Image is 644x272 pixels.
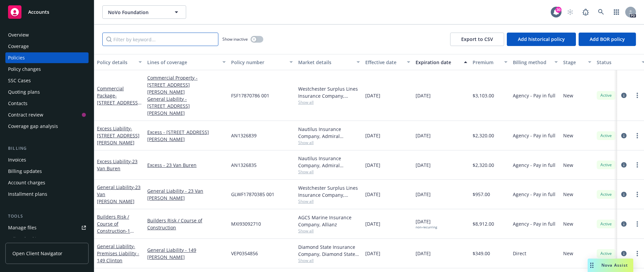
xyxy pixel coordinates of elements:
[594,5,608,19] a: Search
[298,243,360,258] div: Diamond State Insurance Company, Diamond State Insurance Company, [GEOGRAPHIC_DATA] Assure/[GEOGR...
[8,98,28,109] div: Contacts
[365,59,403,66] div: Effective date
[5,189,89,199] a: Installment plans
[473,59,500,66] div: Premium
[147,95,226,117] a: General Liability - [STREET_ADDRESS][PERSON_NAME]
[147,74,226,95] a: Commercial Property - [STREET_ADDRESS][PERSON_NAME]
[97,125,140,146] span: - [STREET_ADDRESS][PERSON_NAME]
[147,246,226,261] a: General Liability - 149 [PERSON_NAME]
[513,220,555,227] span: Agency - Pay in full
[416,225,437,229] div: non-recurring
[298,155,360,169] div: Nautilus Insurance Company, Admiral Insurance Group (W.R. Berkley Corporation), RT Specialty Insu...
[8,222,37,233] div: Manage files
[8,234,42,244] div: Policy checking
[365,191,380,198] span: [DATE]
[298,126,360,140] div: Nautilus Insurance Company, Admiral Insurance Group (W.R. Berkley Corporation), RT Specialty Insu...
[473,132,494,139] span: $2,320.00
[450,33,504,46] button: Export to CSV
[97,125,140,146] a: Excess Liability
[231,250,258,257] span: VEP0354856
[5,121,89,132] a: Coverage gap analysis
[97,214,140,269] a: Builders Risk / Course of Construction
[416,250,431,257] span: [DATE]
[298,59,353,66] div: Market details
[620,91,628,99] a: circleInformation
[8,177,45,188] div: Account charges
[563,5,577,19] a: Start snowing
[222,36,248,42] span: Show inactive
[5,41,89,52] a: Coverage
[8,166,42,177] div: Billing updates
[5,30,89,40] a: Overview
[599,133,613,139] span: Active
[8,154,26,165] div: Invoices
[620,161,628,169] a: circleInformation
[633,190,641,198] a: more
[5,154,89,165] a: Invoices
[599,191,613,197] span: Active
[416,132,431,139] span: [DATE]
[599,162,613,168] span: Active
[513,59,550,66] div: Billing method
[599,221,613,227] span: Active
[461,36,493,42] span: Export to CSV
[8,75,31,86] div: SSC Cases
[97,158,138,172] a: Excess Liability
[597,59,638,66] div: Status
[365,132,380,139] span: [DATE]
[555,7,561,13] div: 30
[231,191,274,198] span: GLWF17870385 001
[563,92,573,99] span: New
[563,162,573,169] span: New
[416,92,431,99] span: [DATE]
[147,162,226,169] a: Excess - 23 Van Buren
[8,189,47,199] div: Installment plans
[5,87,89,97] a: Quoting plans
[416,218,437,229] span: [DATE]
[563,250,573,257] span: New
[97,184,141,205] a: General Liability
[416,162,431,169] span: [DATE]
[28,9,49,15] span: Accounts
[5,166,89,177] a: Billing updates
[633,161,641,169] a: more
[473,191,490,198] span: $957.00
[633,220,641,228] a: more
[365,220,380,227] span: [DATE]
[8,41,29,52] div: Coverage
[298,169,360,175] span: Show all
[298,99,360,105] span: Show all
[473,162,494,169] span: $2,320.00
[5,109,89,120] a: Contract review
[470,54,510,70] button: Premium
[8,87,40,97] div: Quoting plans
[147,129,226,143] a: Excess - [STREET_ADDRESS][PERSON_NAME]
[298,214,360,228] div: AGCS Marine Insurance Company, Allianz
[513,162,555,169] span: Agency - Pay in full
[94,54,145,70] button: Policy details
[5,64,89,75] a: Policy changes
[8,52,25,63] div: Policies
[8,64,41,75] div: Policy changes
[563,191,573,198] span: New
[601,262,628,268] span: Nova Assist
[228,54,296,70] button: Policy number
[416,59,460,66] div: Expiration date
[563,132,573,139] span: New
[518,36,565,42] span: Add historical policy
[5,3,89,21] a: Accounts
[365,162,380,169] span: [DATE]
[108,9,166,16] span: NoVo Foundation
[298,184,360,198] div: Westchester Surplus Lines Insurance Company, Chubb Group, RT Specialty Insurance Services, LLC (R...
[599,251,613,257] span: Active
[8,121,58,132] div: Coverage gap analysis
[563,220,573,227] span: New
[620,132,628,140] a: circleInformation
[5,98,89,109] a: Contacts
[8,109,43,120] div: Contract review
[510,54,560,70] button: Billing method
[298,228,360,234] span: Show all
[102,33,218,46] input: Filter by keyword...
[473,250,490,257] span: $349.00
[579,33,636,46] button: Add BOR policy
